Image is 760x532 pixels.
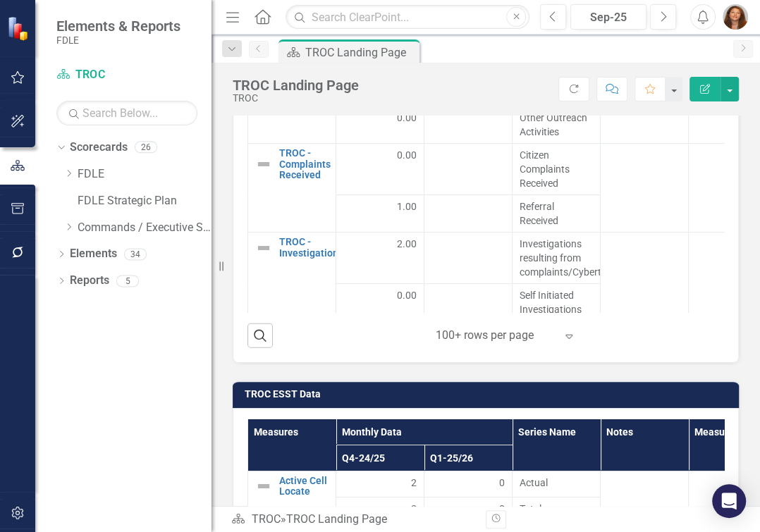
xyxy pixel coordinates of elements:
[520,502,593,516] span: Total
[424,106,513,144] td: Double-Click to Edit
[575,9,642,26] div: Sep-25
[56,35,180,46] small: FDLE
[397,148,417,162] span: 0.00
[56,101,197,125] input: Search Below...
[520,288,593,330] span: Self Initiated Investigations (proactive)
[499,502,505,516] span: 0
[255,478,272,495] img: Not Defined
[513,195,601,233] td: Double-Click to Edit
[135,142,157,154] div: 26
[424,144,513,195] td: Double-Click to Edit
[255,156,272,173] img: Not Defined
[233,78,359,93] div: TROC Landing Page
[513,284,601,335] td: Double-Click to Edit
[499,476,505,490] span: 0
[248,233,336,335] td: Double-Click to Edit Right Click for Context Menu
[336,284,424,335] td: Double-Click to Edit
[397,111,417,125] span: 0.00
[411,476,417,490] span: 2
[424,471,513,497] td: Double-Click to Edit
[336,144,424,195] td: Double-Click to Edit
[248,144,336,233] td: Double-Click to Edit Right Click for Context Menu
[70,273,109,289] a: Reports
[251,512,280,526] a: TROC
[601,144,689,233] td: Double-Click to Edit
[78,220,212,236] a: Commands / Executive Support Branch
[78,166,212,183] a: FDLE
[397,288,417,302] span: 0.00
[336,106,424,144] td: Double-Click to Edit
[513,144,601,195] td: Double-Click to Edit
[56,18,180,35] span: Elements & Reports
[56,67,197,83] a: TROC
[424,195,513,233] td: Double-Click to Edit
[520,199,593,228] span: Referral Received
[286,5,529,30] input: Search ClearPoint...
[520,237,593,279] span: Investigations resulting from complaints/Cybertips
[723,4,748,30] img: Christel Goddard
[305,44,416,61] div: TROC Landing Page
[397,199,417,214] span: 1.00
[6,15,32,42] img: ClearPoint Strategy
[231,512,475,528] div: »
[712,484,746,518] div: Open Intercom Messenger
[116,275,139,287] div: 5
[124,248,147,260] div: 34
[513,106,601,144] td: Double-Click to Edit
[336,233,424,284] td: Double-Click to Edit
[397,237,417,251] span: 2.00
[513,471,601,497] td: Double-Click to Edit
[279,476,329,497] a: Active Cell Locate
[601,233,689,335] td: Double-Click to Edit
[520,148,593,190] span: Citizen Complaints Received
[336,471,424,497] td: Double-Click to Edit
[279,237,343,259] a: TROC - Investigations
[411,502,417,516] span: 2
[424,284,513,335] td: Double-Click to Edit
[520,111,593,139] span: Other Outreach Activities
[70,140,128,156] a: Scorecards
[513,233,601,284] td: Double-Click to Edit
[424,233,513,284] td: Double-Click to Edit
[601,471,689,524] td: Double-Click to Edit
[233,93,359,104] div: TROC
[70,246,117,262] a: Elements
[248,471,336,524] td: Double-Click to Edit Right Click for Context Menu
[279,148,331,180] a: TROC - Complaints Received
[336,195,424,233] td: Double-Click to Edit
[245,389,732,400] h3: TROC ESST Data
[570,4,646,30] button: Sep-25
[78,193,212,209] a: FDLE Strategic Plan
[255,240,272,256] img: Not Defined
[520,476,593,490] span: Actual
[286,512,386,526] div: TROC Landing Page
